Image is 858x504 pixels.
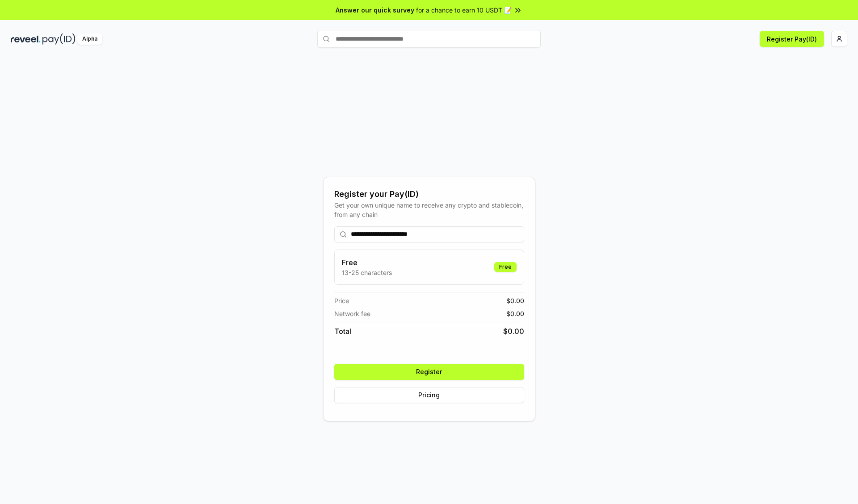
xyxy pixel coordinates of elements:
[760,31,824,47] button: Register Pay(ID)
[77,33,102,45] div: Alpha
[11,33,41,45] img: reveel_dark
[334,387,524,403] button: Pricing
[334,200,524,219] div: Get your own unique name to receive any crypto and stablecoin, from any chain
[334,296,349,305] span: Price
[334,188,524,200] div: Register your Pay(ID)
[334,309,370,318] span: Network fee
[494,262,517,272] div: Free
[416,5,512,15] span: for a chance to earn 10 USDT 📝
[42,33,76,45] img: pay_id
[342,257,392,268] h3: Free
[506,296,524,305] span: $ 0.00
[334,326,351,337] span: Total
[506,309,524,318] span: $ 0.00
[342,268,392,277] p: 13-25 characters
[503,326,524,337] span: $ 0.00
[334,364,524,380] button: Register
[336,5,414,15] span: Answer our quick survey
